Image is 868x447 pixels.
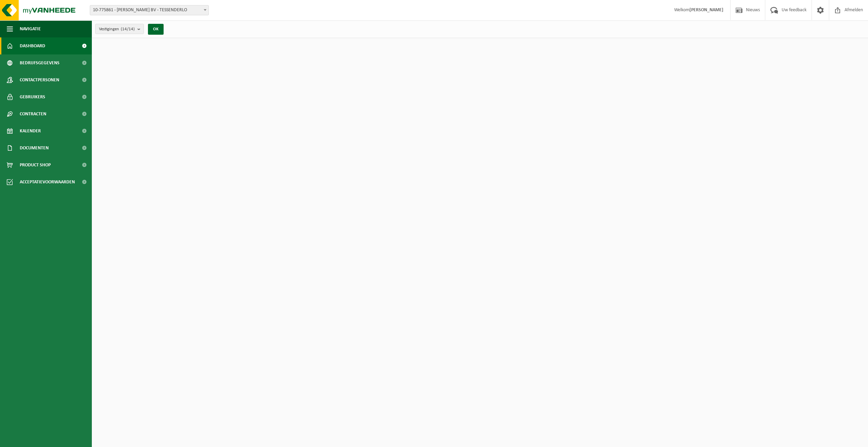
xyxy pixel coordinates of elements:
strong: [PERSON_NAME] [689,7,723,13]
span: Product Shop [20,156,51,173]
span: Dashboard [20,37,45,54]
span: Documenten [20,139,49,156]
span: Contracten [20,105,46,122]
count: (14/14) [121,27,135,31]
span: Bedrijfsgegevens [20,54,60,71]
span: Vestigingen [99,24,135,34]
span: 10-775861 - YVES MAES BV - TESSENDERLO [90,5,209,15]
span: Contactpersonen [20,71,59,88]
span: Navigatie [20,20,41,37]
span: Gebruikers [20,88,45,105]
span: 10-775861 - YVES MAES BV - TESSENDERLO [90,5,208,15]
button: Vestigingen(14/14) [95,24,144,34]
button: OK [148,24,164,35]
span: Kalender [20,122,41,139]
span: Acceptatievoorwaarden [20,173,75,191]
